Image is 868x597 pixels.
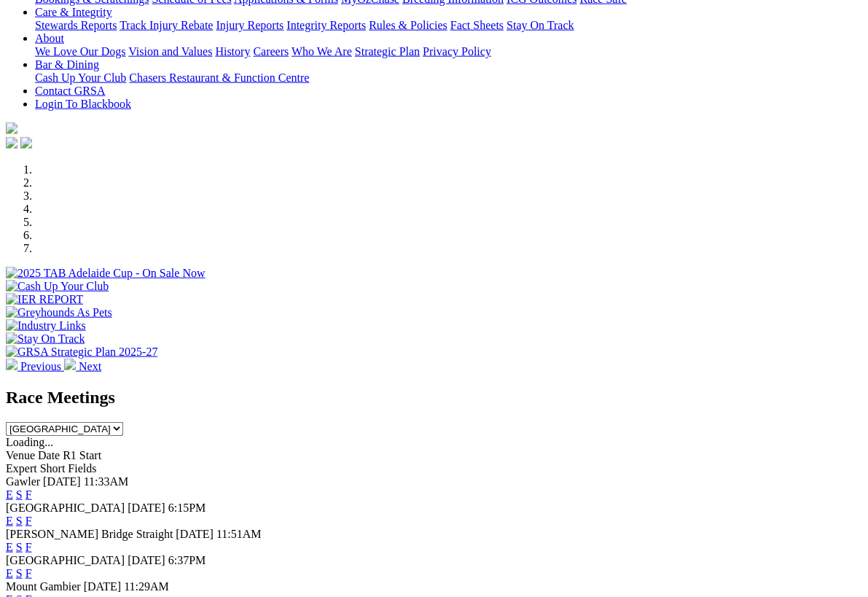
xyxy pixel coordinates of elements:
[6,346,157,359] img: GRSA Strategic Plan 2025-27
[215,45,250,58] a: History
[20,137,32,149] img: twitter.svg
[64,359,76,370] img: chevron-right-pager-white.svg
[6,475,40,488] span: Gawler
[253,45,289,58] a: Careers
[35,71,862,85] div: Bar & Dining
[35,45,862,58] div: About
[35,19,862,32] div: Care & Integrity
[63,449,101,461] span: R1 Start
[6,280,109,293] img: Cash Up Your Club
[6,580,81,593] span: Mount Gambier
[129,71,309,84] a: Chasers Restaurant & Function Centre
[6,462,37,475] span: Expert
[26,567,32,580] a: F
[6,528,173,540] span: [PERSON_NAME] Bridge Straight
[35,58,99,71] a: Bar & Dining
[6,449,35,461] span: Venue
[6,567,13,580] a: E
[176,528,214,540] span: [DATE]
[16,541,23,553] a: S
[35,98,131,110] a: Login To Blackbook
[6,554,125,566] span: [GEOGRAPHIC_DATA]
[64,360,101,372] a: Next
[6,515,13,527] a: E
[6,137,17,149] img: facebook.svg
[35,85,105,97] a: Contact GRSA
[507,19,574,31] a: Stay On Track
[35,71,126,84] a: Cash Up Your Club
[168,502,206,514] span: 6:15PM
[292,45,352,58] a: Who We Are
[124,580,169,593] span: 11:29AM
[26,515,32,527] a: F
[20,360,61,372] span: Previous
[16,567,23,580] a: S
[84,580,122,593] span: [DATE]
[84,475,129,488] span: 11:33AM
[128,45,212,58] a: Vision and Values
[450,19,504,31] a: Fact Sheets
[16,488,23,501] a: S
[216,528,262,540] span: 11:51AM
[6,319,86,332] img: Industry Links
[35,19,117,31] a: Stewards Reports
[16,515,23,527] a: S
[26,488,32,501] a: F
[43,475,81,488] span: [DATE]
[355,45,420,58] a: Strategic Plan
[286,19,366,31] a: Integrity Reports
[68,462,96,475] span: Fields
[6,359,17,370] img: chevron-left-pager-white.svg
[40,462,66,475] span: Short
[120,19,213,31] a: Track Injury Rebate
[6,267,206,280] img: 2025 TAB Adelaide Cup - On Sale Now
[6,388,862,407] h2: Race Meetings
[168,554,206,566] span: 6:37PM
[128,554,165,566] span: [DATE]
[6,122,17,134] img: logo-grsa-white.png
[26,541,32,553] a: F
[35,32,64,44] a: About
[6,293,83,306] img: IER REPORT
[369,19,447,31] a: Rules & Policies
[6,306,112,319] img: Greyhounds As Pets
[216,19,284,31] a: Injury Reports
[6,332,85,346] img: Stay On Track
[38,449,60,461] span: Date
[128,502,165,514] span: [DATE]
[79,360,101,372] span: Next
[6,488,13,501] a: E
[35,6,112,18] a: Care & Integrity
[423,45,491,58] a: Privacy Policy
[6,502,125,514] span: [GEOGRAPHIC_DATA]
[6,541,13,553] a: E
[35,45,125,58] a: We Love Our Dogs
[6,436,53,448] span: Loading...
[6,360,64,372] a: Previous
